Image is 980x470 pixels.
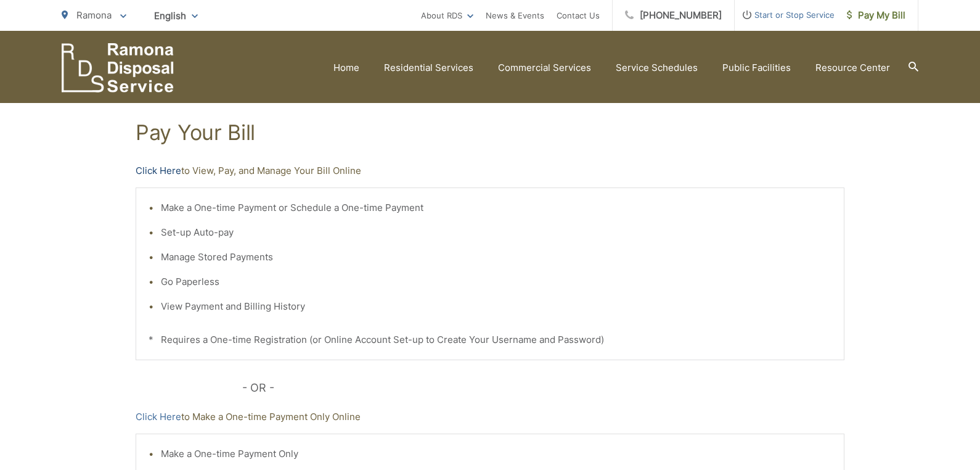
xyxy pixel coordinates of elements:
[847,8,905,23] span: Pay My Bill
[136,163,844,178] p: to View, Pay, and Manage Your Bill Online
[333,60,359,75] a: Home
[136,163,181,178] a: Click Here
[722,60,791,75] a: Public Facilities
[815,60,890,75] a: Resource Center
[145,5,207,27] span: English
[616,60,698,75] a: Service Schedules
[62,43,174,93] a: EDCD logo. Return to the homepage.
[421,8,473,23] a: About RDS
[486,8,544,23] a: News & Events
[161,447,831,461] li: Make a One-time Payment Only
[149,332,831,347] p: * Requires a One-time Registration (or Online Account Set-up to Create Your Username and Password)
[136,120,844,145] h1: Pay Your Bill
[76,9,112,21] span: Ramona
[161,299,831,314] li: View Payment and Billing History
[161,274,831,289] li: Go Paperless
[498,60,591,75] a: Commercial Services
[384,60,473,75] a: Residential Services
[557,8,600,23] a: Contact Us
[242,379,845,397] p: - OR -
[161,200,831,215] li: Make a One-time Payment or Schedule a One-time Payment
[161,250,831,265] li: Manage Stored Payments
[136,410,844,424] p: to Make a One-time Payment Only Online
[136,410,181,424] a: Click Here
[161,225,831,240] li: Set-up Auto-pay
